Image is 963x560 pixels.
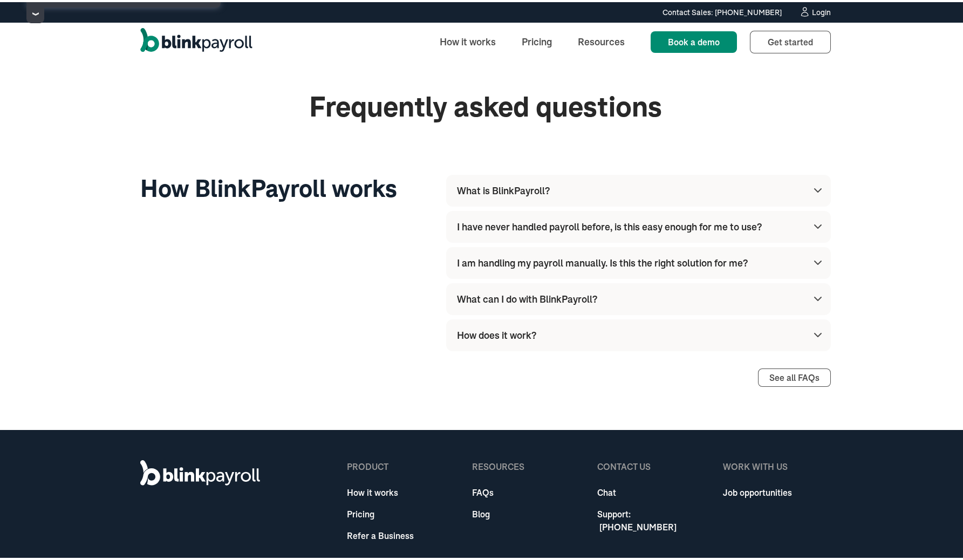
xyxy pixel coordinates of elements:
a: Blog [472,506,524,518]
a: Pricing [513,28,561,51]
div: What is BlinkPayroll? [457,181,550,196]
div: Login [812,6,831,14]
div: product [347,458,414,471]
a: Resources [569,28,633,51]
div: I am handling my payroll manually. Is this the right solution for me? [457,254,748,268]
a: Pricing [347,506,414,518]
div: Contact Us [597,458,705,471]
a: Support: [PHONE_NUMBER] [597,506,705,531]
h3: How BlinkPayroll works [140,173,429,201]
div: See all FAQs [769,371,819,380]
a: Chat [597,484,705,497]
a: How it works [431,28,504,51]
h2: Frequently asked questions [140,90,831,120]
a: Job opportunities [723,484,792,497]
a: How it works [347,484,414,497]
div: What can I do with BlinkPayroll? [457,290,597,304]
a: FAQs [472,484,524,497]
a: Get started [750,29,831,51]
div: Contact Sales: [PHONE_NUMBER] [663,5,782,16]
div: How does it work? [457,326,536,340]
a: Login [799,4,831,16]
div: WORK WITH US [723,458,792,471]
div: Resources [472,458,524,471]
a: home [140,26,252,54]
span: Book a demo [668,35,720,45]
div: I have never handled payroll before, is this easy enough for me to use? [457,217,762,232]
span: Get started [768,35,813,45]
a: See all FAQs [758,366,831,385]
a: Book a demo [651,29,737,51]
a: Refer a Business [347,527,414,540]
